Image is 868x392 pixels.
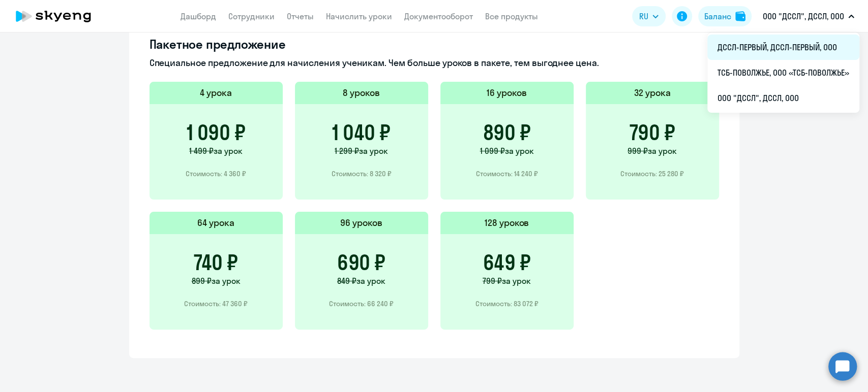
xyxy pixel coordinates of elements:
p: ООО "ДССЛ", ДССЛ, ООО [763,10,844,22]
p: Специальное предложение для начисления ученикам. Чем больше уроков в пакете, тем выгоднее цена. [149,56,719,70]
p: Стоимость: 8 320 ₽ [332,169,392,178]
h5: 4 урока [200,86,232,100]
span: за урок [214,146,243,156]
h3: 740 ₽ [194,250,238,275]
h5: 16 уроков [487,86,527,100]
span: 799 ₽ [483,276,502,286]
a: Все продукты [485,11,538,21]
h5: 64 урока [197,216,234,230]
p: Стоимость: 83 072 ₽ [475,299,538,308]
h3: 790 ₽ [630,120,675,145]
ul: RU [707,32,859,113]
span: за урок [359,146,388,156]
span: 1 299 ₽ [335,146,359,156]
h5: 32 урока [634,86,671,100]
h3: 890 ₽ [483,120,531,145]
span: 1 099 ₽ [480,146,505,156]
h3: 1 040 ₽ [332,120,391,145]
button: Балансbalance [698,6,752,26]
a: Начислить уроки [326,11,392,21]
div: Баланс [704,10,731,22]
h5: 128 уроков [485,216,529,230]
h3: 690 ₽ [337,250,385,275]
button: RU [632,6,666,26]
button: ООО "ДССЛ", ДССЛ, ООО [758,4,859,28]
span: 999 ₽ [627,146,648,156]
span: 849 ₽ [337,276,356,286]
p: Стоимость: 47 360 ₽ [184,299,248,308]
h3: 1 090 ₽ [187,120,246,145]
span: за урок [356,276,385,286]
a: Дашборд [181,11,216,21]
span: RU [639,10,648,22]
p: Стоимость: 14 240 ₽ [476,169,538,178]
h5: 8 уроков [343,86,380,100]
span: за урок [502,276,531,286]
span: за урок [505,146,534,156]
h5: 96 уроков [340,216,382,230]
h4: Пакетное предложение [149,36,719,52]
a: Отчеты [287,11,314,21]
p: Стоимость: 4 360 ₽ [186,169,246,178]
img: balance [735,11,745,21]
p: Стоимость: 25 280 ₽ [620,169,684,178]
span: за урок [212,276,241,286]
a: Документооборот [404,11,473,21]
span: 899 ₽ [192,276,212,286]
h3: 649 ₽ [483,250,531,275]
p: Стоимость: 66 240 ₽ [329,299,394,308]
span: 1 499 ₽ [189,146,214,156]
span: за урок [648,146,677,156]
a: Сотрудники [228,11,275,21]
